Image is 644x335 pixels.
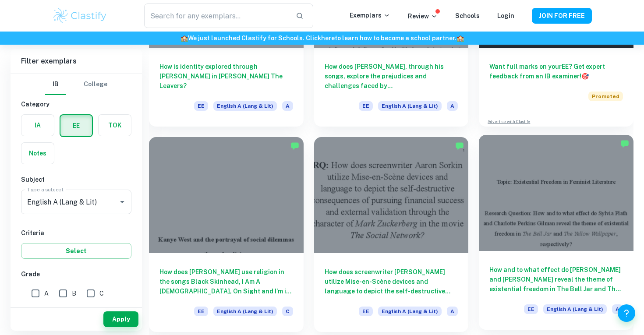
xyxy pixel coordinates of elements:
button: TOK [99,115,131,136]
button: Help and Feedback [618,304,635,322]
span: C [282,307,293,316]
p: Exemplars [350,11,390,20]
button: Open [116,196,128,208]
span: A [612,304,623,314]
button: Select [21,243,131,259]
h6: How does [PERSON_NAME] use religion in the songs Black Skinhead, I Am A [DEMOGRAPHIC_DATA], On Si... [159,267,293,296]
img: Marked [620,139,629,148]
span: EE [194,307,208,316]
h6: Want full marks on your EE ? Get expert feedback from an IB examiner! [489,62,623,81]
span: C [99,289,104,298]
h6: How is identity explored through [PERSON_NAME] in [PERSON_NAME] The Leavers? [159,62,293,91]
span: B [72,289,76,298]
img: Marked [455,141,464,150]
span: English A (Lang & Lit) [213,307,277,316]
span: EE [359,307,373,316]
img: Marked [290,141,299,150]
span: English A (Lang & Lit) [543,304,607,314]
h6: How does screenwriter [PERSON_NAME] utilize Mise-en-Scène devices and language to depict the self... [325,267,458,296]
span: A [447,101,458,111]
img: Clastify logo [52,7,108,25]
a: Schools [455,12,480,19]
button: IA [21,115,54,136]
a: Advertise with Clastify [488,119,530,125]
span: EE [524,304,538,314]
h6: How and to what effect do [PERSON_NAME] and [PERSON_NAME] reveal the theme of existential freedom... [489,265,623,294]
h6: Filter exemplars [11,49,142,74]
span: EE [359,101,373,111]
span: English A (Lang & Lit) [213,101,277,111]
span: English A (Lang & Lit) [378,101,442,111]
button: Notes [21,143,54,164]
span: Promoted [588,92,623,101]
p: Review [408,11,438,21]
span: 🎯 [581,73,589,80]
span: 🏫 [180,35,188,42]
input: Search for any exemplars... [144,4,289,28]
button: College [84,74,107,95]
h6: Category [21,99,131,109]
a: How does screenwriter [PERSON_NAME] utilize Mise-en-Scène devices and language to depict the self... [314,137,469,331]
div: Filter type choice [45,74,107,95]
button: IB [45,74,66,95]
span: 🏫 [456,35,464,42]
button: JOIN FOR FREE [532,8,592,24]
span: A [44,289,49,298]
button: EE [60,115,92,136]
span: A [447,307,458,316]
span: A [282,101,293,111]
span: English A (Lang & Lit) [378,307,442,316]
h6: How does [PERSON_NAME], through his songs, explore the prejudices and challenges faced by [DEMOGR... [325,62,458,91]
button: Apply [103,311,138,327]
h6: We just launched Clastify for Schools. Click to learn how to become a school partner. [2,33,642,43]
h6: Grade [21,269,131,279]
a: How does [PERSON_NAME] use religion in the songs Black Skinhead, I Am A [DEMOGRAPHIC_DATA], On Si... [149,137,304,331]
a: Login [497,12,514,19]
a: here [321,35,335,42]
h6: Criteria [21,228,131,238]
h6: Subject [21,175,131,184]
label: Type a subject [27,186,64,193]
span: EE [194,101,208,111]
a: How and to what effect do [PERSON_NAME] and [PERSON_NAME] reveal the theme of existential freedom... [479,137,633,331]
